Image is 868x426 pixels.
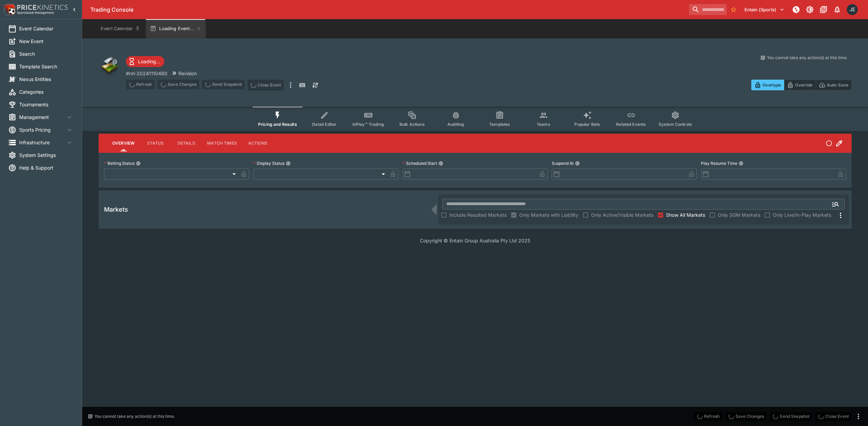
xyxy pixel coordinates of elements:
[253,160,284,166] p: Display Status
[537,122,550,127] span: Teams
[831,3,843,16] button: Notifications
[19,126,65,133] span: Sports Pricing
[19,139,65,146] span: Infrastructure
[99,55,120,77] img: other.png
[353,122,384,127] span: InPlay™ Trading
[575,161,580,166] button: Suspend At
[816,80,852,90] button: Auto-Save
[19,76,74,83] span: Nexus Entities
[19,63,74,70] span: Template Search
[574,122,600,127] span: Popular Bets
[837,211,845,219] svg: More
[784,80,816,90] button: Override
[666,211,705,218] span: Show All Markets
[19,164,74,171] span: Help & Support
[659,122,692,127] span: System Controls
[19,38,74,45] span: New Event
[146,19,206,38] button: Loading Event...
[19,101,74,108] span: Tournaments
[728,4,739,15] button: No Bookmarks
[740,4,789,15] button: Select Tenant
[90,6,686,13] div: Trading Console
[739,161,743,166] button: Play Resume Time
[817,3,830,16] button: Documentation
[854,412,863,421] button: more
[138,58,160,65] p: Loading...
[552,160,574,166] p: Suspend At
[2,3,16,16] img: PriceKinetics Logo
[312,122,336,127] span: Detail Editor
[82,237,868,244] p: Copyright © Entain Group Australia Pty Ltd 2025
[449,211,507,218] span: Include Resulted Markets
[399,122,425,127] span: Bulk Actions
[763,81,781,89] p: Overtype
[438,161,443,166] button: Scheduled Start
[19,151,74,159] span: System Settings
[847,4,858,15] div: James Edlin
[767,55,847,61] p: You cannot take any action(s) at this time.
[126,70,167,77] p: Copy To Clipboard
[19,88,74,95] span: Categories
[689,4,727,15] input: search
[616,122,646,127] span: Related Events
[17,11,54,14] img: Sportsbook Management
[701,160,737,166] p: Play Resume Time
[286,80,295,91] button: more
[751,80,852,90] div: Start From
[258,122,297,127] span: Pricing and Results
[171,135,202,151] button: Details
[104,205,128,213] h5: Markets
[286,161,291,166] button: Display Status
[751,80,784,90] button: Overtype
[718,211,760,218] span: Only SGM Markets
[804,3,816,16] button: Toggle light/dark mode
[489,122,510,127] span: Templates
[178,70,197,77] p: Revision
[17,5,68,10] img: PriceKinetics
[773,211,831,218] span: Only Live/In-Play Markets
[140,135,171,151] button: Status
[19,114,65,121] span: Management
[447,122,464,127] span: Auditing
[795,81,813,89] p: Override
[403,160,437,166] p: Scheduled Start
[591,211,653,218] span: Only Active/Visible Markets
[253,107,698,131] div: Event type filters
[790,3,802,16] button: NOT Connected to PK
[19,25,74,32] span: Event Calendar
[97,19,144,38] button: Event Calendar
[94,413,175,420] p: You cannot take any action(s) at this time.
[104,160,135,166] p: Betting Status
[845,2,860,17] button: James Edlin
[827,81,848,89] p: Auto-Save
[107,135,140,151] button: Overview
[829,198,842,210] button: Open
[519,211,578,218] span: Only Markets with Liability
[202,135,242,151] button: Match Times
[136,161,141,166] button: Betting Status
[19,50,74,57] span: Search
[242,135,273,151] button: Actions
